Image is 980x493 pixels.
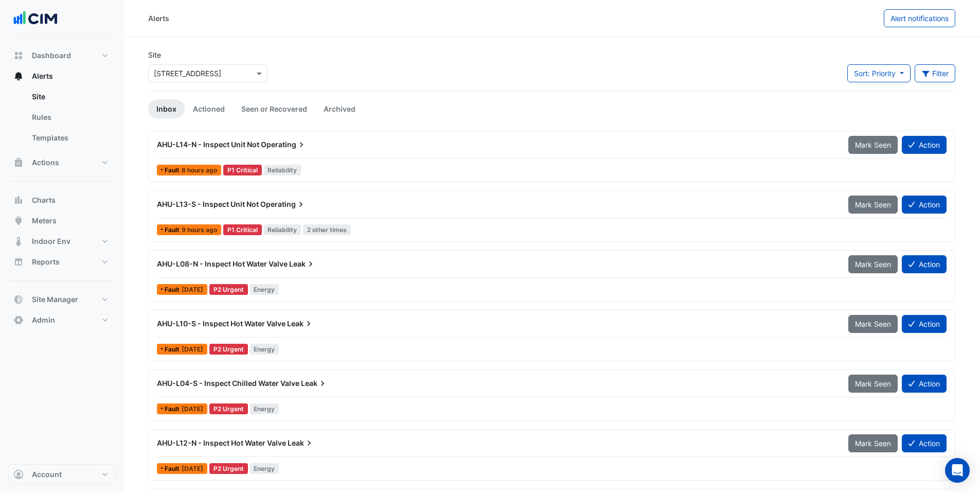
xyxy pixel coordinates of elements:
span: Leak [301,378,328,389]
app-icon: Reports [13,257,24,267]
button: Action [902,196,947,214]
span: Tue 16-Sep-2025 06:45 AEST [182,345,203,353]
a: Actioned [185,99,233,118]
span: Admin [32,315,55,325]
span: AHU-L04-S - Inspect Chilled Water Valve [157,379,299,388]
span: Fault [165,406,182,412]
span: Reliability [264,224,301,235]
div: P2 Urgent [209,463,248,474]
span: Operating [261,139,307,150]
span: Account [32,469,62,480]
button: Mark Seen [848,315,898,333]
span: Reports [32,257,60,267]
div: P2 Urgent [209,403,248,414]
span: Alert notifications [890,14,949,23]
button: Mark Seen [848,375,898,393]
app-icon: Site Manager [13,294,24,305]
button: Account [8,464,115,485]
button: Reports [8,252,115,272]
app-icon: Meters [13,216,24,226]
span: Mon 15-Sep-2025 12:00 AEST [182,405,203,413]
span: Mark Seen [855,320,891,328]
button: Mark Seen [848,255,898,273]
label: Site [148,49,161,60]
span: AHU-L13-S - Inspect Unit Not [157,200,259,208]
span: Actions [32,157,59,168]
app-icon: Alerts [13,71,24,81]
div: P2 Urgent [209,284,248,295]
span: Alerts [32,71,53,81]
button: Action [902,434,947,452]
span: Mark Seen [855,379,891,388]
button: Action [902,375,947,393]
app-icon: Dashboard [13,50,24,61]
a: Inbox [148,99,185,118]
span: Charts [32,195,56,205]
span: Sat 20-Sep-2025 02:00 AEST [182,286,203,293]
span: Meters [32,216,57,226]
span: Site Manager [32,294,78,305]
a: Templates [24,128,115,148]
app-icon: Admin [13,315,24,325]
a: Rules [24,107,115,128]
span: Leak [289,259,316,269]
a: Seen or Recovered [233,99,315,118]
span: Mark Seen [855,140,891,149]
span: Fault [165,167,182,173]
span: Wed 01-Oct-2025 06:30 AEST [182,166,217,174]
div: Alerts [8,86,115,152]
span: Fault [165,227,182,233]
span: AHU-L14-N - Inspect Unit Not [157,140,259,149]
button: Action [902,136,947,154]
button: Alert notifications [884,9,955,27]
button: Meters [8,210,115,231]
span: Wed 01-Oct-2025 05:15 AEST [182,226,217,234]
span: Energy [250,463,279,474]
div: P1 Critical [223,165,262,175]
button: Sort: Priority [847,64,911,82]
span: Mark Seen [855,200,891,209]
span: Fault [165,346,182,353]
div: P1 Critical [223,224,262,235]
button: Dashboard [8,45,115,66]
span: AHU-L08-N - Inspect Hot Water Valve [157,259,288,268]
app-icon: Charts [13,195,24,205]
a: Site [24,86,115,107]
span: Leak [287,319,314,329]
button: Mark Seen [848,136,898,154]
span: 2 other times [303,224,351,235]
span: AHU-L10-S - Inspect Hot Water Valve [157,319,286,328]
button: Alerts [8,66,115,86]
span: Dashboard [32,50,71,61]
app-icon: Indoor Env [13,236,24,246]
button: Filter [915,64,956,82]
span: AHU-L12-N - Inspect Hot Water Valve [157,438,286,447]
span: Fault [165,466,182,472]
app-icon: Actions [13,157,24,168]
span: Energy [250,344,279,355]
button: Actions [8,152,115,173]
span: Energy [250,284,279,295]
button: Charts [8,190,115,210]
button: Mark Seen [848,196,898,214]
span: Reliability [264,165,301,175]
span: Leak [288,438,314,448]
button: Action [902,315,947,333]
div: P2 Urgent [209,344,248,355]
span: Mark Seen [855,439,891,448]
button: Indoor Env [8,231,115,252]
span: Tue 09-Sep-2025 16:45 AEST [182,465,203,472]
span: Operating [260,199,306,209]
img: Company Logo [12,8,59,29]
div: Open Intercom Messenger [945,458,970,483]
span: Fault [165,287,182,293]
button: Mark Seen [848,434,898,452]
span: Indoor Env [32,236,70,246]
button: Site Manager [8,289,115,310]
span: Mark Seen [855,260,891,269]
button: Admin [8,310,115,330]
div: Alerts [148,13,169,24]
a: Archived [315,99,364,118]
button: Action [902,255,947,273]
span: Sort: Priority [854,69,896,78]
